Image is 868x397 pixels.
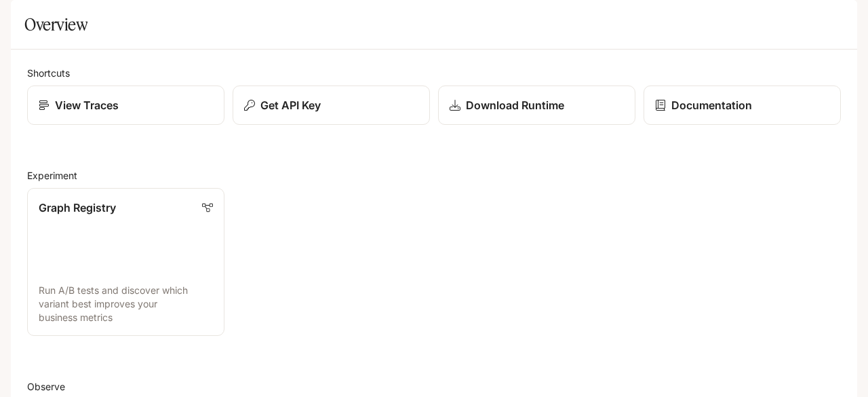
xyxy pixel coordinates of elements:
p: Documentation [671,97,752,113]
button: open drawer [10,7,35,31]
h1: Overview [24,11,87,38]
p: Get API Key [260,97,321,113]
a: Graph RegistryRun A/B tests and discover which variant best improves your business metrics [27,188,224,336]
p: Run A/B tests and discover which variant best improves your business metrics [39,284,213,324]
p: Graph Registry [39,200,116,216]
h2: Observe [27,379,841,394]
a: Documentation [644,86,841,125]
button: Get API Key [233,86,430,125]
a: View Traces [27,86,224,125]
p: Download Runtime [466,97,564,113]
h2: Experiment [27,168,841,183]
h2: Shortcuts [27,66,841,80]
p: View Traces [55,97,119,113]
a: Download Runtime [438,86,635,125]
